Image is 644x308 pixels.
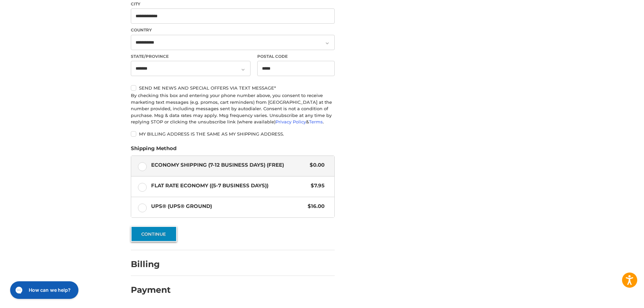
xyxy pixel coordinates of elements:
span: Economy Shipping (7-12 Business Days) (Free) [151,161,307,169]
h2: Billing [131,259,170,269]
iframe: Gorgias live chat messenger [7,279,80,301]
a: Privacy Policy [276,119,306,124]
span: UPS® (UPS® Ground) [151,203,305,210]
span: $7.95 [307,182,325,190]
label: State/Province [131,53,251,60]
a: Terms [309,119,323,124]
label: Send me news and special offers via text message* [131,85,335,91]
span: $0.00 [306,161,325,169]
label: Country [131,27,335,33]
label: City [131,1,335,7]
span: $16.00 [304,203,325,210]
button: Continue [131,226,177,242]
div: By checking this box and entering your phone number above, you consent to receive marketing text ... [131,92,335,125]
label: Postal Code [257,53,335,60]
legend: Shipping Method [131,145,176,156]
h2: Payment [131,285,171,295]
label: My billing address is the same as my shipping address. [131,131,335,137]
span: Flat Rate Economy ((5-7 Business Days)) [151,182,308,190]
